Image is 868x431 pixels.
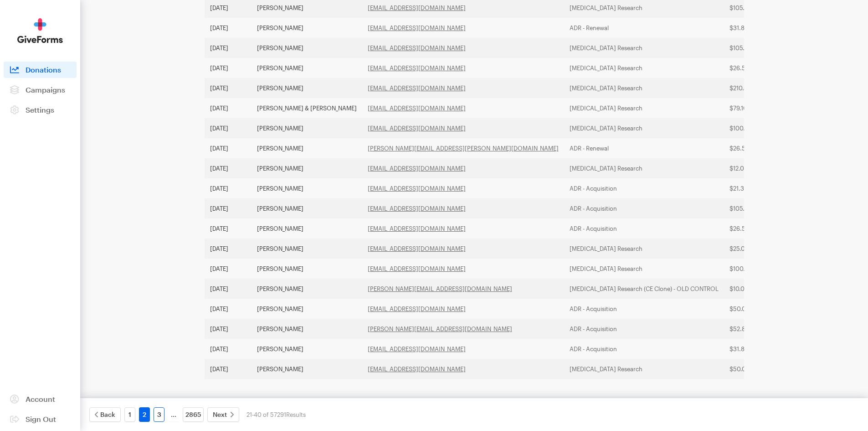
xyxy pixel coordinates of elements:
a: [EMAIL_ADDRESS][DOMAIN_NAME] [368,125,466,132]
td: [DATE] [205,339,252,359]
a: [EMAIL_ADDRESS][DOMAIN_NAME] [368,225,466,232]
a: Sign Out [4,411,77,427]
a: [EMAIL_ADDRESS][DOMAIN_NAME] [368,245,466,252]
td: $26.58 [724,218,798,239]
td: [DATE] [205,198,252,218]
span: Settings [26,105,54,114]
td: [PERSON_NAME] [252,198,362,218]
td: ADR - Renewal [564,18,724,38]
a: [EMAIL_ADDRESS][DOMAIN_NAME] [368,165,466,172]
td: [PERSON_NAME] [252,339,362,359]
img: GiveForms [17,18,63,43]
td: [DATE] [205,178,252,198]
td: [PERSON_NAME] [252,218,362,239]
td: [DATE] [205,359,252,379]
td: [PERSON_NAME] [252,38,362,58]
td: [MEDICAL_DATA] Research (CE Clone) - OLD CONTROL [564,279,724,299]
td: [PERSON_NAME] [252,299,362,319]
td: $105.36 [724,38,798,58]
a: [EMAIL_ADDRESS][DOMAIN_NAME] [368,4,466,11]
a: [PERSON_NAME][EMAIL_ADDRESS][PERSON_NAME][DOMAIN_NAME] [368,145,559,152]
td: $100.00 [724,118,798,138]
td: [DATE] [205,78,252,98]
td: $100.00 [724,259,798,279]
td: [DATE] [205,319,252,339]
a: [PERSON_NAME][EMAIL_ADDRESS][DOMAIN_NAME] [368,285,512,292]
td: $31.83 [724,339,798,359]
td: $52.84 [724,319,798,339]
a: [EMAIL_ADDRESS][DOMAIN_NAME] [368,305,466,312]
a: [EMAIL_ADDRESS][DOMAIN_NAME] [368,84,466,92]
a: Settings [4,102,77,118]
td: ADR - Acquisition [564,198,724,218]
a: Campaigns [4,82,77,98]
a: [EMAIL_ADDRESS][DOMAIN_NAME] [368,205,466,212]
a: Account [4,391,77,407]
td: $50.00 [724,299,798,319]
td: [DATE] [205,279,252,299]
td: $105.36 [724,198,798,218]
td: [MEDICAL_DATA] Research [564,158,724,178]
td: [PERSON_NAME] [252,178,362,198]
td: [DATE] [205,98,252,118]
td: $31.83 [724,18,798,38]
a: Donations [4,62,77,78]
td: [MEDICAL_DATA] Research [564,98,724,118]
td: [DATE] [205,18,252,38]
td: [PERSON_NAME] [252,259,362,279]
a: Next [207,407,239,422]
span: Back [100,409,115,420]
td: [DATE] [205,239,252,259]
div: 21-40 of 57291 [247,407,306,422]
td: [DATE] [205,299,252,319]
td: ADR - Acquisition [564,299,724,319]
td: [PERSON_NAME] [252,359,362,379]
td: $12.00 [724,158,798,178]
td: [MEDICAL_DATA] Research [564,239,724,259]
td: [MEDICAL_DATA] Research [564,359,724,379]
td: [DATE] [205,138,252,158]
td: $21.32 [724,178,798,198]
a: 3 [154,407,164,422]
td: [PERSON_NAME] [252,78,362,98]
td: [DATE] [205,118,252,138]
td: ADR - Acquisition [564,218,724,239]
td: [PERSON_NAME] [252,18,362,38]
td: [PERSON_NAME] [252,239,362,259]
td: [PERSON_NAME] [252,158,362,178]
td: [DATE] [205,218,252,239]
a: [EMAIL_ADDRESS][DOMAIN_NAME] [368,104,466,112]
a: [PERSON_NAME][EMAIL_ADDRESS][DOMAIN_NAME] [368,325,512,332]
a: 2865 [183,407,204,422]
td: [MEDICAL_DATA] Research [564,259,724,279]
span: Campaigns [26,85,65,94]
td: $50.00 [724,359,798,379]
span: Results [286,411,306,418]
span: Account [26,395,55,403]
a: Back [89,407,121,422]
span: Donations [26,65,61,74]
a: [EMAIL_ADDRESS][DOMAIN_NAME] [368,64,466,72]
td: ADR - Renewal [564,138,724,158]
td: [MEDICAL_DATA] Research [564,58,724,78]
td: [DATE] [205,158,252,178]
span: Sign Out [26,415,56,423]
td: $10.00 [724,279,798,299]
td: [MEDICAL_DATA] Research [564,38,724,58]
a: [EMAIL_ADDRESS][DOMAIN_NAME] [368,44,466,52]
td: [PERSON_NAME] [252,118,362,138]
td: [PERSON_NAME] [252,279,362,299]
td: $79.10 [724,98,798,118]
td: [DATE] [205,259,252,279]
a: [EMAIL_ADDRESS][DOMAIN_NAME] [368,24,466,31]
td: ADR - Acquisition [564,319,724,339]
td: $210.40 [724,78,798,98]
td: [PERSON_NAME] [252,319,362,339]
a: [EMAIL_ADDRESS][DOMAIN_NAME] [368,265,466,272]
td: $26.58 [724,58,798,78]
td: ADR - Acquisition [564,339,724,359]
td: $25.00 [724,239,798,259]
a: 1 [124,407,135,422]
td: [PERSON_NAME] [252,58,362,78]
a: [EMAIL_ADDRESS][DOMAIN_NAME] [368,185,466,192]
